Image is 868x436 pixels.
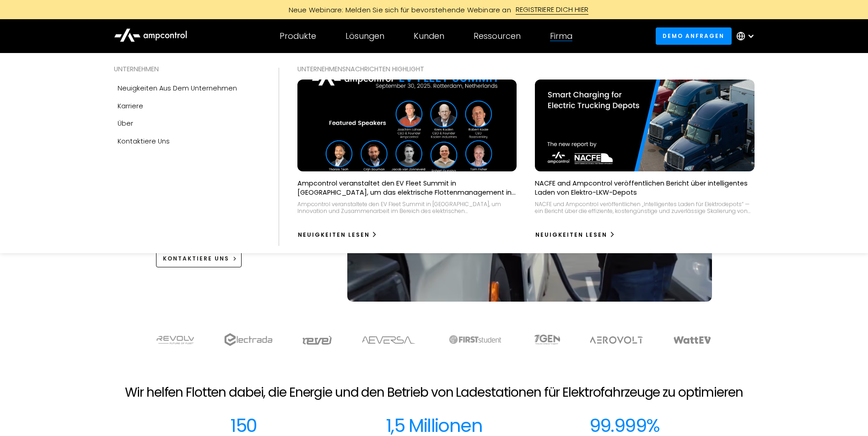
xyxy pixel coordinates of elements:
[297,201,517,215] div: Ampcontrol veranstaltete den EV Fleet Summit in [GEOGRAPHIC_DATA], um Innovation und Zusammenarbe...
[414,31,444,41] div: Kunden
[345,31,384,41] div: Lösungen
[673,336,712,344] img: WattEV logo
[118,83,237,93] div: Neuigkeiten aus dem Unternehmen
[535,179,755,197] p: NACFE and Ampcontrol veröffentlichen Bericht über intelligentes Laden von Elektro-LKW-Depots
[280,31,316,41] div: Produkte
[114,64,260,74] div: UNTERNEHMEN
[114,133,260,150] a: Kontaktiere uns
[163,255,229,263] div: KONTAKTIERE UNS
[535,231,607,239] div: Neuigkeiten lesen
[297,64,755,74] div: UNTERNEHMENSNACHRICHTEN Highlight
[516,5,588,15] div: REGISTRIERE DICH HIER
[535,228,615,242] a: Neuigkeiten lesen
[156,250,242,267] a: KONTAKTIERE UNS
[114,115,260,132] a: Über
[125,385,743,400] h2: Wir helfen Flotten dabei, die Energie und den Betrieb von Ladestationen für Elektrofahrzeuge zu o...
[297,228,378,242] a: Neuigkeiten lesen
[656,27,732,44] a: Demo anfragen
[114,80,260,97] a: Neuigkeiten aus dem Unternehmen
[589,336,644,344] img: Aerovolt Logo
[550,31,572,41] div: Firma
[297,179,517,197] p: Ampcontrol veranstaltet den EV Fleet Summit in [GEOGRAPHIC_DATA], um das elektrische Flottenmanag...
[228,5,640,15] a: Neue Webinare: Melden Sie sich für bevorstehende Webinare anREGISTRIERE DICH HIER
[118,101,143,111] div: Karriere
[298,231,370,239] div: Neuigkeiten lesen
[118,136,170,146] div: Kontaktiere uns
[535,201,755,215] div: NACFE und Ampcontrol veröffentlichen „Intelligentes Laden für Elektrodepots“ — ein Bericht über d...
[280,5,516,15] div: Neue Webinare: Melden Sie sich für bevorstehende Webinare an
[114,97,260,115] a: Karriere
[474,31,521,41] div: Ressourcen
[224,333,272,346] img: electrada logo
[118,118,133,128] div: Über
